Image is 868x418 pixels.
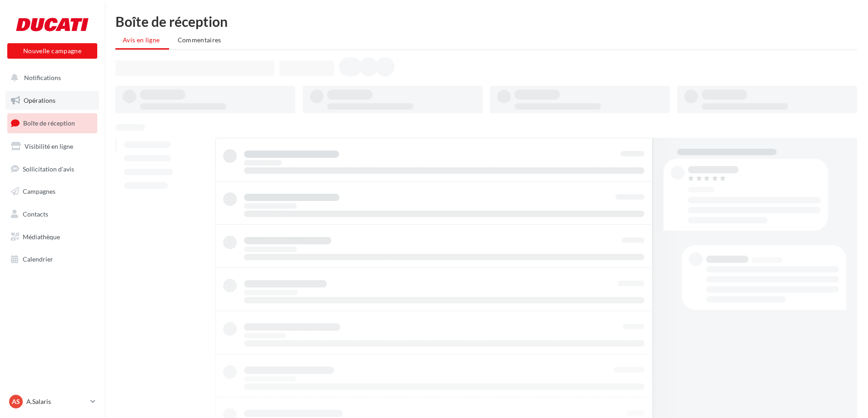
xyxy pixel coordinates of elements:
[115,15,857,28] div: Boîte de réception
[5,250,99,269] a: Calendrier
[5,205,99,224] a: Contacts
[12,397,20,406] span: AS
[23,233,60,241] span: Médiathèque
[25,142,73,150] span: Visibilité en ligne
[23,210,48,218] span: Contacts
[24,96,55,104] span: Opérations
[5,160,99,179] a: Sollicitation d'avis
[5,91,99,110] a: Opérations
[5,113,99,133] a: Boîte de réception
[5,182,99,201] a: Campagnes
[26,397,87,406] p: A.Salaris
[178,36,221,44] span: Commentaires
[7,393,97,410] a: AS A.Salaris
[5,137,99,156] a: Visibilité en ligne
[5,68,95,87] button: Notifications
[23,165,74,172] span: Sollicitation d'avis
[23,187,55,195] span: Campagnes
[23,255,53,263] span: Calendrier
[7,43,97,59] button: Nouvelle campagne
[24,74,61,81] span: Notifications
[23,119,75,127] span: Boîte de réception
[5,227,99,247] a: Médiathèque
